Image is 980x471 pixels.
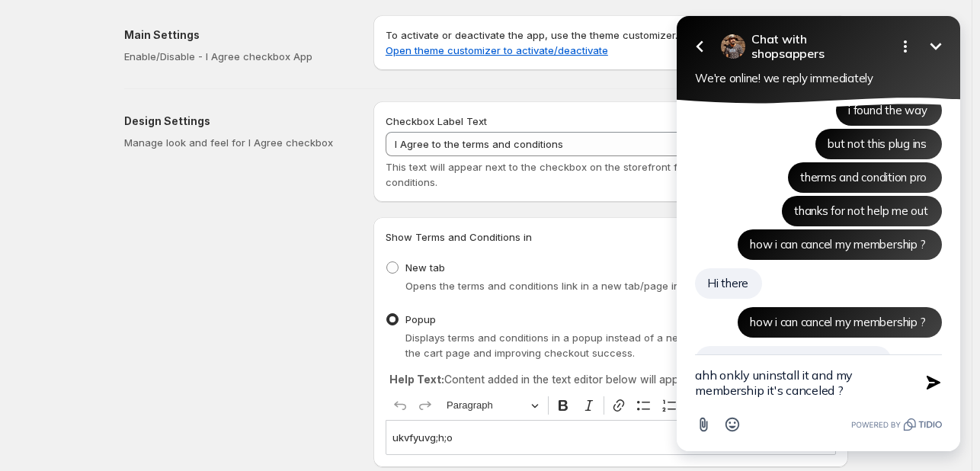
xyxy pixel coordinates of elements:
[93,315,268,329] span: how i can cancel my membership ?
[94,32,227,46] span: Chat with
[194,415,285,434] a: Powered by Tidio.
[389,372,832,387] p: Content added in the text editor below will appear in the popup.
[386,44,608,56] a: Open theme customizer to activate/deactivate
[386,161,796,188] span: This text will appear next to the checkbox on the storefront for agreeing to terms and conditions.
[94,32,227,61] h2: shopsappers
[124,27,349,43] h2: Main Settings
[137,203,271,218] span: thanks for not help me out
[124,114,349,129] h2: Design Settings
[386,27,836,58] p: To activate or deactivate the app, use the theme customizer.
[38,71,216,85] span: We're online! we reply immediately
[264,31,294,62] button: Minimize
[405,332,827,359] span: Displays terms and conditions in a popup instead of a new page, keeping customers on the cart pag...
[233,31,264,62] button: Open options
[124,135,349,150] p: Manage look and feel for I Agree checkbox
[389,373,444,386] strong: Help Text:
[143,170,270,184] span: therms and condition pro
[171,136,270,151] span: but not this plug ins
[50,354,218,383] span: When you uninstall the app it will automatically get cancelled
[392,430,829,445] p: ukvfyuvg;h;o
[93,237,268,252] span: how i can cancel my membership ?
[32,410,61,439] button: Attach file button
[405,261,445,274] span: New tab
[405,313,436,325] span: Popup
[447,396,526,415] span: Paragraph
[61,410,90,439] button: Open Emoji picker
[191,103,270,117] span: i found the way
[405,280,764,292] span: Opens the terms and conditions link in a new tab/page instead of a popup.
[386,115,487,127] span: Checkbox Label Text
[386,231,532,243] span: Show Terms and Conditions in
[440,394,545,418] button: Paragraph, Heading
[124,49,349,64] p: Enable/Disable - I Agree checkbox App
[386,391,836,420] div: Editor toolbar
[38,355,247,410] textarea: New message
[50,276,91,290] span: Hi there
[386,420,836,454] div: Editor editing area: main. Press Alt+0 for help.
